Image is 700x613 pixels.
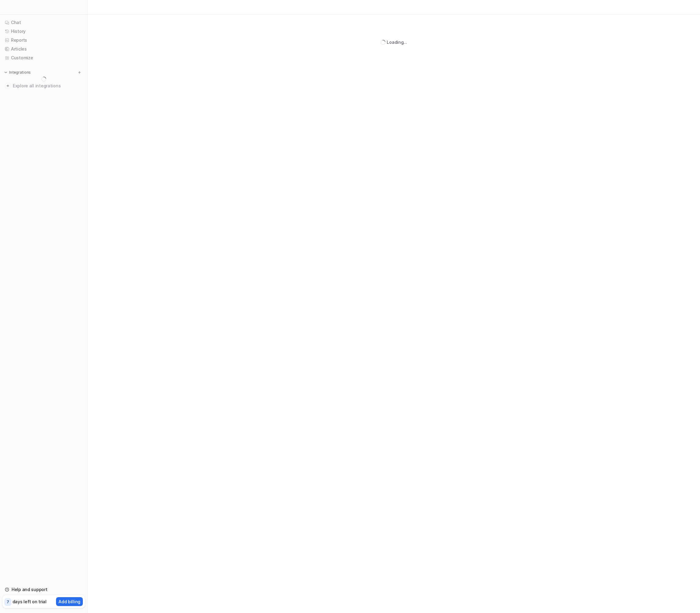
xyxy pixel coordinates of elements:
[2,69,33,75] button: Integrations
[56,597,83,606] button: Add billing
[77,70,82,75] img: menu_add.svg
[7,599,9,605] p: 7
[5,83,11,89] img: explore all integrations
[9,70,31,75] p: Integrations
[2,18,85,27] a: Chat
[12,598,47,605] p: days left on trial
[58,598,80,605] p: Add billing
[2,585,85,594] a: Help and support
[2,54,85,62] a: Customize
[2,27,85,36] a: History
[2,36,85,44] a: Reports
[2,82,85,90] a: Explore all integrations
[387,39,407,45] div: Loading...
[2,45,85,53] a: Articles
[4,70,8,75] img: expand menu
[13,81,83,91] span: Explore all integrations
